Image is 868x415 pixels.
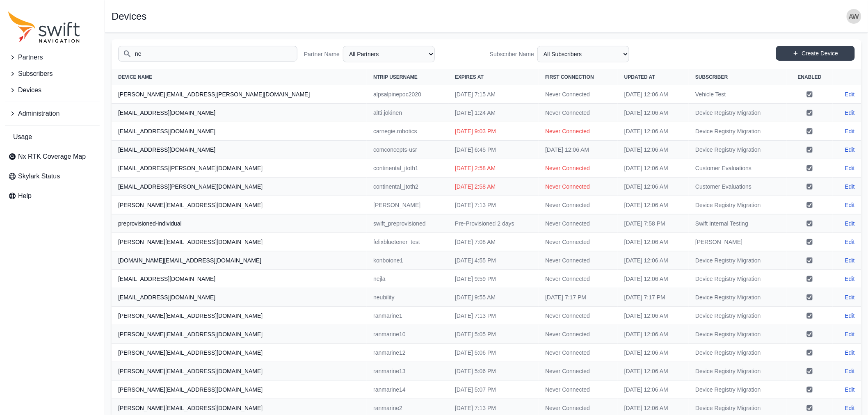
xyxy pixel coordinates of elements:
a: Edit [845,182,855,191]
a: Usage [5,129,100,145]
th: [DOMAIN_NAME][EMAIL_ADDRESS][DOMAIN_NAME] [112,251,367,270]
th: [EMAIL_ADDRESS][DOMAIN_NAME] [112,104,367,122]
td: Never Connected [539,307,618,325]
a: Skylark Status [5,168,100,185]
th: [PERSON_NAME][EMAIL_ADDRESS][DOMAIN_NAME] [112,344,367,362]
td: Never Connected [539,85,618,104]
td: [DATE] 12:06 AM [618,307,689,325]
td: Device Registry Migration [689,344,787,362]
span: Subscribers [18,69,53,79]
select: Subscriber [537,46,629,62]
td: felixbluetener_test [367,233,448,251]
th: [EMAIL_ADDRESS][PERSON_NAME][DOMAIN_NAME] [112,178,367,196]
a: Edit [845,201,855,209]
a: Edit [845,404,855,412]
td: Device Registry Migration [689,104,787,122]
td: ranmarine10 [367,325,448,344]
a: Edit [845,275,855,283]
a: Edit [845,109,855,117]
th: [PERSON_NAME][EMAIL_ADDRESS][PERSON_NAME][DOMAIN_NAME] [112,85,367,104]
td: [PERSON_NAME] [367,196,448,214]
td: [DATE] 12:06 AM [618,122,689,141]
th: Device Name [112,69,367,85]
select: Partner Name [343,46,435,62]
td: [DATE] 12:06 AM [618,159,689,178]
td: Never Connected [539,344,618,362]
h1: Devices [112,11,146,21]
a: Edit [845,367,855,375]
td: Never Connected [539,104,618,122]
a: Edit [845,219,855,228]
td: [DATE] 2:58 AM [448,159,539,178]
td: [PERSON_NAME] [689,233,787,251]
td: Never Connected [539,178,618,196]
td: Never Connected [539,362,618,381]
td: continental_jtoth1 [367,159,448,178]
td: Device Registry Migration [689,307,787,325]
td: [DATE] 7:13 PM [448,307,539,325]
td: comconcepts-usr [367,141,448,159]
td: [DATE] 7:15 AM [448,85,539,104]
a: Nx RTK Coverage Map [5,148,100,165]
td: Device Registry Migration [689,141,787,159]
a: Edit [845,146,855,154]
th: Enabled [787,69,833,85]
th: [PERSON_NAME][EMAIL_ADDRESS][DOMAIN_NAME] [112,233,367,251]
a: Edit [845,312,855,320]
td: [DATE] 12:06 AM [618,233,689,251]
td: [DATE] 12:06 AM [618,104,689,122]
td: [DATE] 1:24 AM [448,104,539,122]
td: Customer Evaluations [689,178,787,196]
td: Device Registry Migration [689,288,787,307]
td: Vehicle Test [689,85,787,104]
td: Never Connected [539,214,618,233]
a: Help [5,188,100,204]
td: alpsalpinepoc2020 [367,85,448,104]
th: [EMAIL_ADDRESS][DOMAIN_NAME] [112,141,367,159]
td: [DATE] 2:58 AM [448,178,539,196]
a: Edit [845,90,855,98]
td: Pre-Provisioned 2 days [448,214,539,233]
a: Edit [845,256,855,265]
td: Never Connected [539,325,618,344]
label: Partner Name [304,50,340,58]
td: konboione1 [367,251,448,270]
td: ranmarine12 [367,344,448,362]
th: [PERSON_NAME][EMAIL_ADDRESS][DOMAIN_NAME] [112,325,367,344]
td: ranmarine1 [367,307,448,325]
td: [DATE] 12:06 AM [618,251,689,270]
td: [DATE] 5:06 PM [448,362,539,381]
td: neubility [367,288,448,307]
span: Devices [18,85,41,95]
td: swift_preprovisioned [367,214,448,233]
td: Never Connected [539,122,618,141]
td: [DATE] 5:07 PM [448,381,539,399]
td: [DATE] 12:06 AM [618,362,689,381]
td: [DATE] 12:06 AM [618,196,689,214]
td: Never Connected [539,159,618,178]
td: Device Registry Migration [689,196,787,214]
span: First Connection [545,74,594,80]
td: Swift Internal Testing [689,214,787,233]
a: Edit [845,238,855,246]
td: [DATE] 7:58 PM [618,214,689,233]
span: Administration [18,109,59,119]
th: [PERSON_NAME][EMAIL_ADDRESS][DOMAIN_NAME] [112,381,367,399]
td: Never Connected [539,381,618,399]
span: Help [18,191,32,201]
td: Never Connected [539,251,618,270]
td: carnegie.robotics [367,122,448,141]
th: [PERSON_NAME][EMAIL_ADDRESS][DOMAIN_NAME] [112,307,367,325]
td: [DATE] 4:55 PM [448,251,539,270]
a: Edit [845,330,855,338]
td: Never Connected [539,270,618,288]
th: [EMAIL_ADDRESS][PERSON_NAME][DOMAIN_NAME] [112,159,367,178]
td: [DATE] 7:08 AM [448,233,539,251]
td: Device Registry Migration [689,381,787,399]
td: Never Connected [539,196,618,214]
th: Subscriber [689,69,787,85]
td: [DATE] 9:59 PM [448,270,539,288]
td: [DATE] 5:05 PM [448,325,539,344]
td: [DATE] 12:06 AM [618,141,689,159]
a: Edit [845,127,855,135]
